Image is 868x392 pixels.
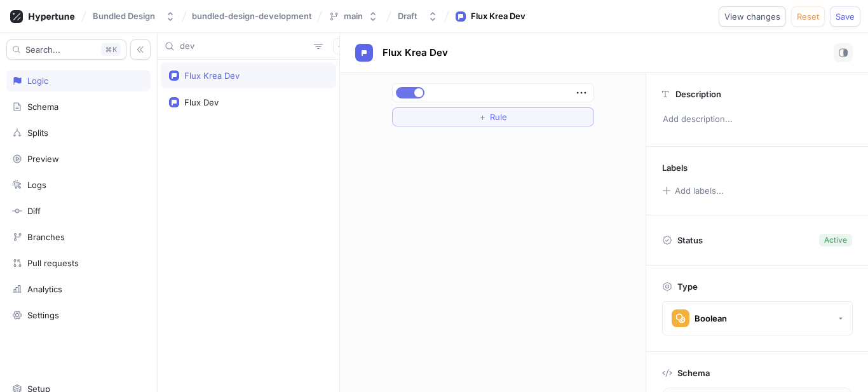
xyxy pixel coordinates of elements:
[836,13,855,20] span: Save
[662,301,853,335] button: Boolean
[27,284,62,294] div: Analytics
[824,234,847,246] div: Active
[27,206,41,216] div: Diff
[88,6,180,27] button: Bundled Design
[398,11,417,22] div: Draft
[27,232,65,242] div: Branches
[797,13,819,20] span: Reset
[657,109,857,130] p: Add description...
[344,11,363,22] div: main
[675,89,721,99] p: Description
[392,107,594,126] button: ＋Rule
[677,368,710,378] p: Schema
[662,163,688,173] p: Labels
[27,154,59,164] div: Preview
[27,128,48,138] div: Splits
[323,6,383,27] button: main
[677,281,698,292] p: Type
[724,13,780,20] span: View changes
[27,180,46,190] div: Logs
[791,6,825,27] button: Reset
[25,46,60,53] span: Search...
[6,39,126,60] button: Search...K
[27,310,59,320] div: Settings
[27,76,48,86] div: Logic
[478,113,487,121] span: ＋
[180,40,309,53] input: Search...
[677,231,703,249] p: Status
[695,313,727,324] div: Boolean
[830,6,860,27] button: Save
[192,11,312,20] span: bundled-design-development
[101,43,121,56] div: K
[93,11,155,22] div: Bundled Design
[383,48,448,58] span: Flux Krea Dev
[719,6,786,27] button: View changes
[27,258,79,268] div: Pull requests
[184,97,219,107] div: Flux Dev
[27,102,58,112] div: Schema
[658,182,728,199] button: Add labels...
[471,10,526,23] div: Flux Krea Dev
[393,6,443,27] button: Draft
[184,71,240,81] div: Flux Krea Dev
[490,113,507,121] span: Rule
